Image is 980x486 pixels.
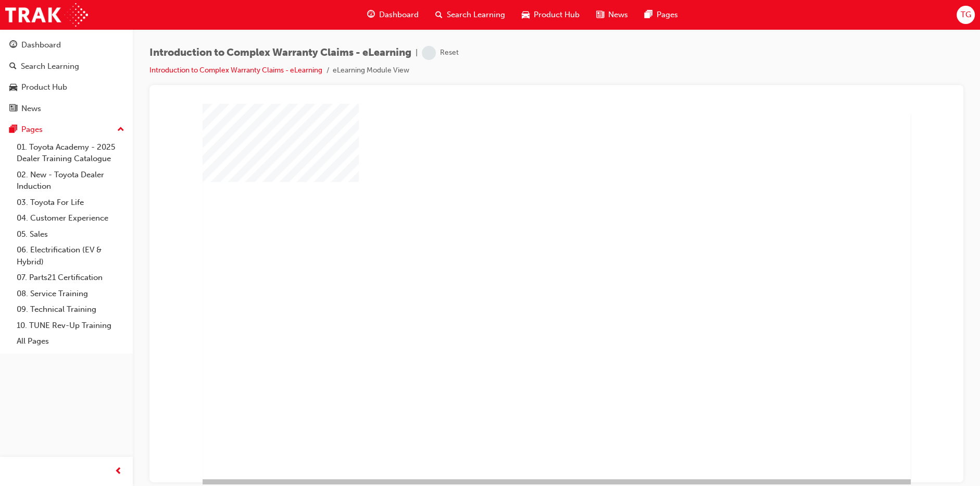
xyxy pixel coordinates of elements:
[12,139,129,167] a: 01. Toyota Academy - 2025 Dealer Training Catalogue
[5,3,88,27] img: Trak
[4,35,129,55] a: Dashboard
[422,46,436,60] span: learningRecordVerb_NONE-icon
[4,120,129,139] button: Pages
[12,301,129,318] a: 09. Technical Training
[636,4,686,26] a: pages-iconPages
[957,6,975,24] button: TG
[333,65,409,77] li: eLearning Module View
[9,125,17,135] span: pages-icon
[513,4,588,26] a: car-iconProduct Hub
[645,8,652,21] span: pages-icon
[12,167,129,195] a: 02. New - Toyota Dealer Induction
[12,210,129,226] a: 04. Customer Experience
[4,99,129,118] a: News
[596,8,604,21] span: news-icon
[21,60,79,72] div: Search Learning
[9,104,17,114] span: news-icon
[4,57,129,76] a: Search Learning
[4,33,129,120] button: DashboardSearch LearningProduct HubNews
[9,83,17,92] span: car-icon
[21,103,41,115] div: News
[608,9,628,21] span: News
[12,333,129,349] a: All Pages
[149,47,411,59] span: Introduction to Complex Warranty Claims - eLearning
[12,286,129,302] a: 08. Service Training
[115,465,122,478] span: prev-icon
[21,81,67,93] div: Product Hub
[9,62,17,71] span: search-icon
[12,242,129,270] a: 06. Electrification (EV & Hybrid)
[435,8,443,21] span: search-icon
[588,4,636,26] a: news-iconNews
[440,48,459,58] div: Reset
[21,39,61,51] div: Dashboard
[657,9,678,21] span: Pages
[367,8,375,21] span: guage-icon
[12,318,129,334] a: 10. TUNE Rev-Up Training
[359,4,427,26] a: guage-iconDashboard
[12,195,129,211] a: 03. Toyota For Life
[12,270,129,286] a: 07. Parts21 Certification
[447,9,505,21] span: Search Learning
[522,8,530,21] span: car-icon
[149,66,322,75] a: Introduction to Complex Warranty Claims - eLearning
[960,9,971,21] span: TG
[416,47,418,59] span: |
[9,41,17,50] span: guage-icon
[12,226,129,242] a: 05. Sales
[4,78,129,97] a: Product Hub
[379,9,419,21] span: Dashboard
[534,9,580,21] span: Product Hub
[117,123,124,137] span: up-icon
[427,4,513,26] a: search-iconSearch Learning
[21,124,43,136] div: Pages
